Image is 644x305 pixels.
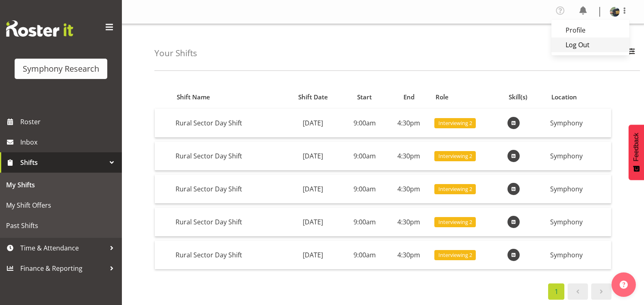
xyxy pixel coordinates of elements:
td: Rural Sector Day Shift [172,142,284,171]
span: Finance & Reporting [20,262,106,274]
span: Interviewing 2 [438,185,472,193]
img: help-xxl-2.png [620,281,628,289]
span: My Shifts [6,179,116,191]
span: Interviewing 2 [438,218,472,226]
td: Rural Sector Day Shift [172,109,284,138]
div: Skill(s) [509,92,542,102]
div: Symphony Research [23,63,99,75]
h4: Your Shifts [154,48,197,58]
td: 4:30pm [386,142,431,171]
td: [DATE] [284,109,343,138]
span: Feedback [633,133,640,161]
td: 4:30pm [386,208,431,237]
td: [DATE] [284,175,343,204]
span: Interviewing 2 [438,152,472,160]
div: Shift Date [288,92,338,102]
a: Log Out [551,37,629,52]
td: [DATE] [284,142,343,171]
a: My Shift Offers [2,195,120,215]
div: Role [436,92,499,102]
td: 9:00am [343,142,386,171]
td: 4:30pm [386,109,431,138]
span: Past Shifts [6,219,116,232]
span: Shifts [20,156,106,169]
td: Rural Sector Day Shift [172,175,284,204]
div: Start [347,92,382,102]
td: [DATE] [284,208,343,237]
td: 9:00am [343,175,386,204]
span: My Shift Offers [6,199,116,211]
td: Symphony [547,142,611,171]
a: Past Shifts [2,215,120,236]
td: Rural Sector Day Shift [172,241,284,269]
td: Symphony [547,109,611,138]
td: Symphony [547,241,611,269]
td: 9:00am [343,241,386,269]
td: Symphony [547,175,611,204]
td: 4:30pm [386,241,431,269]
a: My Shifts [2,175,120,195]
div: End [391,92,427,102]
span: Interviewing 2 [438,251,472,259]
button: Feedback - Show survey [629,125,644,180]
td: 4:30pm [386,175,431,204]
td: [DATE] [284,241,343,269]
div: Location [551,92,607,102]
td: Symphony [547,208,611,237]
td: Rural Sector Day Shift [172,208,284,237]
span: Inbox [20,136,118,148]
div: Shift Name [177,92,279,102]
a: Profile [551,23,629,37]
td: 9:00am [343,109,386,138]
span: Time & Attendance [20,242,106,254]
span: Roster [20,116,118,128]
img: Rosterit website logo [6,20,73,37]
td: 9:00am [343,208,386,237]
button: Filter Employees [623,44,640,62]
img: daniel-blaire539fa113fbfe09b833b57134f3ab6bf.png [610,7,620,17]
span: Interviewing 2 [438,119,472,127]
